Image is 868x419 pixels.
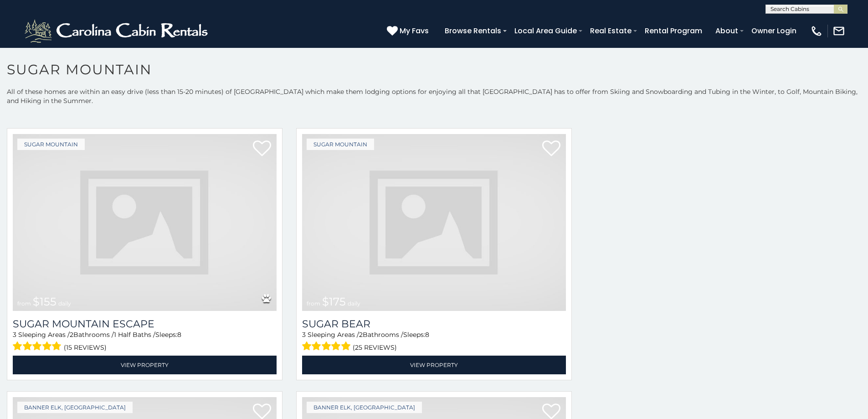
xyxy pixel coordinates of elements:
[13,134,277,311] a: from $155 daily
[302,134,566,311] img: dummy-image.jpg
[440,23,506,39] a: Browse Rentals
[359,331,363,339] span: 2
[13,134,277,311] img: dummy-image.jpg
[17,402,133,413] a: Banner Elk, [GEOGRAPHIC_DATA]
[307,402,422,413] a: Banner Elk, [GEOGRAPHIC_DATA]
[322,295,346,308] span: $175
[307,139,374,150] a: Sugar Mountain
[640,23,707,39] a: Rental Program
[58,300,71,307] span: daily
[747,23,801,39] a: Owner Login
[302,356,566,374] a: View Property
[711,23,743,39] a: About
[302,330,566,353] div: Sleeping Areas / Bathrooms / Sleeps:
[348,300,360,307] span: daily
[23,17,212,45] img: White-1-2.png
[387,25,431,37] a: My Favs
[302,134,566,311] a: from $175 daily
[17,300,31,307] span: from
[33,295,56,308] span: $155
[353,341,397,353] span: (25 reviews)
[302,331,306,339] span: 3
[70,331,73,339] span: 2
[425,331,429,339] span: 8
[832,25,845,37] img: mail-regular-white.png
[177,331,181,339] span: 8
[510,23,581,39] a: Local Area Guide
[13,330,277,353] div: Sleeping Areas / Bathrooms / Sleeps:
[13,356,277,374] a: View Property
[302,318,566,330] a: Sugar Bear
[400,25,429,36] span: My Favs
[307,300,320,307] span: from
[17,139,85,150] a: Sugar Mountain
[13,331,16,339] span: 3
[810,25,823,37] img: phone-regular-white.png
[64,341,107,353] span: (15 reviews)
[586,23,636,39] a: Real Estate
[253,140,271,159] a: Add to favorites
[542,140,560,159] a: Add to favorites
[114,331,155,339] span: 1 Half Baths /
[13,318,277,330] a: Sugar Mountain Escape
